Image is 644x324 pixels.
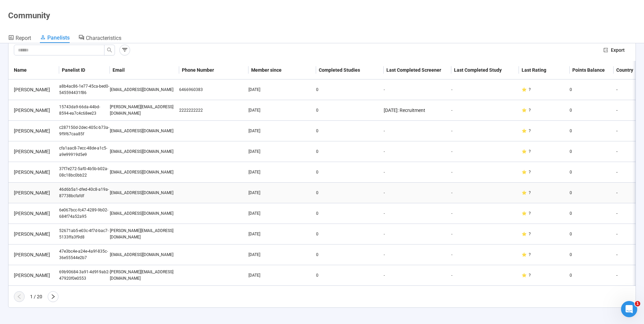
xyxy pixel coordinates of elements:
div: [PERSON_NAME] [11,230,59,238]
button: left [14,291,25,302]
div: - [451,87,519,93]
iframe: Intercom live chat [621,301,637,317]
span: 1 [635,301,640,306]
span: ? [529,170,531,175]
span: right [50,294,56,299]
div: 0 [316,87,384,93]
div: - [451,148,519,155]
div: 0 [316,169,384,176]
div: 6e067bcc-fc47-4289-9b02-684f74a52a95 [59,207,110,220]
div: [DATE] [248,231,316,237]
div: [PERSON_NAME][EMAIL_ADDRESS][DOMAIN_NAME] [110,269,179,282]
th: Last Rating [519,61,570,79]
div: c287150d-2dec-405c-b73a-9f9f67caa85f [59,124,110,137]
span: star-icon [522,273,527,278]
div: 0 [570,252,614,258]
a: Characteristics [78,34,121,43]
div: [EMAIL_ADDRESS][DOMAIN_NAME] [110,128,179,134]
div: - [384,252,451,258]
div: 0 [570,272,614,279]
th: Last Completed Screener [384,61,451,79]
span: Report [16,35,31,41]
div: [EMAIL_ADDRESS][DOMAIN_NAME] [110,87,179,93]
div: - [384,210,451,217]
span: star-icon [522,170,527,175]
div: 0 [316,128,384,134]
div: [DATE]: Recruitment [384,107,451,114]
th: Phone Number [179,61,248,79]
th: Panelist ID [59,61,110,79]
button: exportExport [598,45,630,55]
div: [PERSON_NAME] [11,272,59,279]
th: Member since [248,61,316,79]
span: ? [529,252,531,257]
span: star-icon [522,149,527,154]
div: - [451,231,519,237]
div: cfa1aac8-7ecc-48de-a1c5-a9e99919d5e9 [59,145,110,158]
div: [PERSON_NAME] [11,107,59,114]
div: [DATE] [248,148,316,155]
div: [PERSON_NAME] [11,86,59,93]
span: ? [529,108,531,113]
span: search [107,47,112,53]
div: 0 [570,107,614,114]
span: left [17,294,22,299]
div: 0 [316,107,384,114]
div: [DATE] [248,128,316,134]
div: - [451,210,519,217]
div: 0 [570,190,614,196]
div: 47e3bc4e-a24e-4a9f-835c-36e55544e2b7 [59,248,110,261]
div: [DATE] [248,210,316,217]
button: right [48,291,58,302]
div: 2222222222 [179,107,248,114]
div: [PERSON_NAME][EMAIL_ADDRESS][DOMAIN_NAME] [110,228,179,240]
span: Panelists [47,34,70,41]
div: [EMAIL_ADDRESS][DOMAIN_NAME] [110,252,179,258]
div: [EMAIL_ADDRESS][DOMAIN_NAME] [110,148,179,155]
div: a8b4ac86-1e77-45ca-bed0-545594431f86 [59,83,110,96]
div: 0 [570,169,614,176]
div: [PERSON_NAME] [11,210,59,217]
span: star-icon [522,108,527,113]
span: star-icon [522,190,527,195]
div: 0 [316,252,384,258]
a: Report [8,34,31,43]
h1: Community [8,11,50,20]
div: - [384,190,451,196]
div: - [451,169,519,176]
div: 0 [316,210,384,217]
span: ? [529,87,531,92]
span: Export [611,46,625,54]
div: 37f7e272-5af0-4b5b-b02a-08c18bc0bb22 [59,166,110,179]
div: - [384,87,451,93]
span: ? [529,190,531,195]
div: 0 [570,210,614,217]
button: search [104,45,115,55]
div: [DATE] [248,190,316,196]
div: - [384,148,451,155]
div: [PERSON_NAME] [11,251,59,258]
div: - [384,128,451,134]
span: ? [529,129,531,133]
span: ? [529,273,531,278]
div: 0 [316,190,384,196]
div: [DATE] [248,272,316,279]
th: Last Completed Study [451,61,519,79]
div: - [451,128,519,134]
th: Name [8,61,59,79]
a: Panelists [40,34,70,43]
div: 46d6b5a1-dfed-40c8-a19a-87738bcfafdf [59,186,110,199]
div: - [451,252,519,258]
div: 0 [570,231,614,237]
div: [PERSON_NAME] [11,148,59,155]
span: export [603,48,608,52]
div: 0 [570,128,614,134]
div: - [451,190,519,196]
div: [PERSON_NAME] [11,127,59,135]
div: 0 [570,148,614,155]
div: [DATE] [248,252,316,258]
div: [PERSON_NAME] [11,168,59,176]
div: 0 [316,231,384,237]
div: - [451,107,519,114]
div: 0 [570,87,614,93]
